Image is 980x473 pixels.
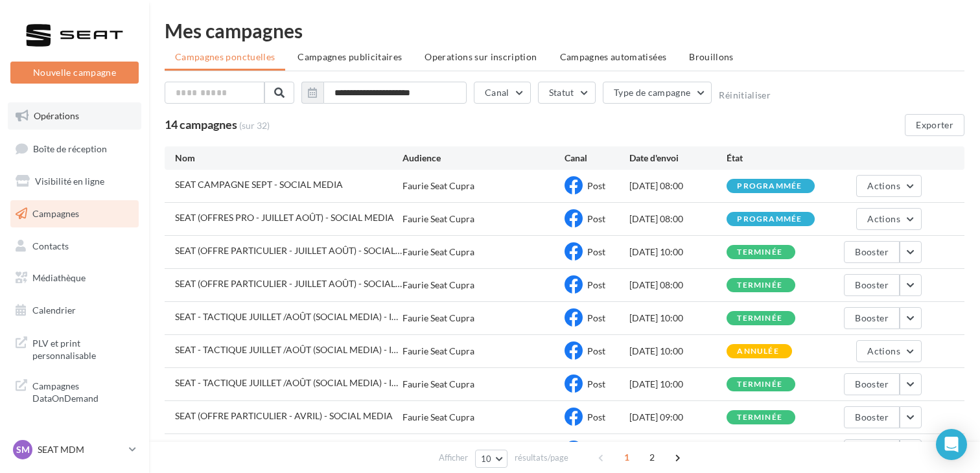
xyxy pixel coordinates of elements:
div: terminée [737,413,782,422]
div: [DATE] 10:00 [629,378,727,391]
span: SEAT - TACTIQUE JUILLET /AOÛT (SOCIAL MEDIA) - Ibiza/Arona [175,344,398,355]
button: 10 [475,450,508,468]
a: Médiathèque [8,264,141,292]
p: SEAT MDM [38,443,124,456]
a: Contacts [8,233,141,260]
span: Brouillons [689,51,734,62]
button: Canal [474,82,531,104]
span: Post [587,279,605,290]
div: programmée [737,215,802,224]
span: SEAT (OFFRES PRO - JUILLET AOÛT) - SOCIAL MEDIA [175,212,394,223]
div: terminée [737,281,782,290]
button: Statut [538,82,596,104]
button: Booster [844,307,899,329]
a: Campagnes [8,200,141,227]
div: Faurie Seat Cupra [402,279,474,292]
div: terminée [737,314,782,323]
div: État [727,152,824,165]
span: SEAT - TACTIQUE JUILLET /AOÛT (SOCIAL MEDIA) - Ibiza/Arona [175,377,398,388]
span: (sur 32) [239,119,270,132]
span: 10 [481,454,492,464]
a: PLV et print personnalisable [8,329,141,367]
span: Contacts [32,240,69,251]
div: Faurie Seat Cupra [402,179,474,192]
div: Audience [402,152,565,165]
span: SEAT (OFFRE PARTICULIER - JUILLET AOÛT) - SOCIAL MEDIA [175,278,402,289]
a: SM SEAT MDM [10,437,139,462]
button: Actions [856,175,921,197]
span: Campagnes [32,208,79,219]
button: Actions [856,340,921,362]
span: Post [587,378,605,389]
span: Post [587,312,605,323]
div: Faurie Seat Cupra [402,411,474,424]
span: Médiathèque [32,272,86,283]
span: SEAT - TACTIQUE JUILLET /AOÛT (SOCIAL MEDIA) - Ibiza/Arona - copie [175,311,398,322]
span: Calendrier [32,305,76,316]
span: Boîte de réception [33,143,107,154]
button: Booster [844,406,899,428]
span: Post [587,180,605,191]
span: Operations sur inscription [425,51,537,62]
a: Visibilité en ligne [8,168,141,195]
span: 1 [616,447,637,468]
a: Boîte de réception [8,135,141,163]
span: résultats/page [515,452,568,464]
span: Campagnes publicitaires [297,51,402,62]
div: [DATE] 08:00 [629,279,727,292]
div: annulée [737,347,778,356]
button: Booster [844,439,899,461]
span: Actions [867,180,900,191]
div: Open Intercom Messenger [936,429,967,460]
span: PLV et print personnalisable [32,334,134,362]
div: [DATE] 10:00 [629,246,727,259]
span: 14 campagnes [165,117,237,132]
span: SEAT (OFFRE PARTICULIER - JUILLET AOÛT) - SOCIAL MEDIA [175,245,402,256]
a: Calendrier [8,297,141,324]
span: Post [587,345,605,356]
div: terminée [737,248,782,257]
span: Visibilité en ligne [35,176,104,187]
span: Post [587,246,605,257]
div: Nom [175,152,402,165]
span: Campagnes automatisées [560,51,667,62]
div: [DATE] 10:00 [629,345,727,358]
button: Nouvelle campagne [10,62,139,84]
span: Opérations [34,110,79,121]
span: SEAT (OFFRE PARTICULIER - AVRIL) - SOCIAL MEDIA [175,410,393,421]
button: Exporter [905,114,964,136]
span: Campagnes DataOnDemand [32,377,134,405]
span: Afficher [439,452,468,464]
a: Campagnes DataOnDemand [8,372,141,410]
div: Canal [565,152,629,165]
div: [DATE] 09:00 [629,411,727,424]
div: Faurie Seat Cupra [402,345,474,358]
span: Actions [867,345,900,356]
div: Mes campagnes [165,21,964,40]
div: Faurie Seat Cupra [402,312,474,325]
span: 2 [642,447,662,468]
span: Actions [867,213,900,224]
button: Booster [844,274,899,296]
div: programmée [737,182,802,190]
button: Booster [844,241,899,263]
div: [DATE] 08:00 [629,213,727,225]
button: Type de campagne [603,82,712,104]
div: Faurie Seat Cupra [402,378,474,391]
div: Date d'envoi [629,152,727,165]
span: SM [16,443,30,456]
a: Opérations [8,102,141,130]
button: Actions [856,208,921,230]
div: Faurie Seat Cupra [402,213,474,225]
div: terminée [737,380,782,389]
span: SEAT CAMPAGNE SEPT - SOCIAL MEDIA [175,179,343,190]
button: Réinitialiser [719,90,771,100]
button: Booster [844,373,899,395]
span: Post [587,411,605,422]
span: Post [587,213,605,224]
div: Faurie Seat Cupra [402,246,474,259]
div: [DATE] 08:00 [629,179,727,192]
div: [DATE] 10:00 [629,312,727,325]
